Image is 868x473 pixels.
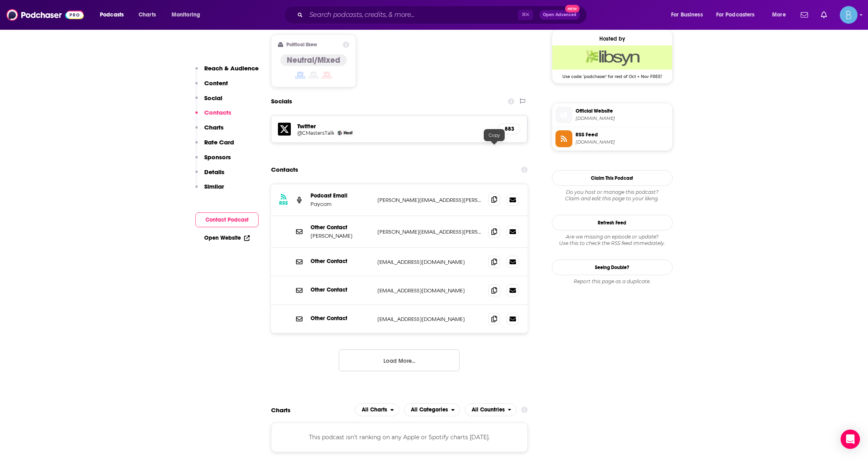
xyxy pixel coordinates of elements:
[552,70,672,79] span: Use code: 'podchaser' for rest of Oct + Nov FREE!
[505,125,514,132] h5: 883
[539,10,580,20] button: Open AdvancedNew
[355,403,399,416] button: open menu
[195,79,228,94] button: Content
[711,8,766,21] button: open menu
[271,94,292,109] h2: Socials
[552,278,673,285] div: Report this page as a duplicate.
[484,129,505,141] div: Copy
[377,197,482,204] p: [PERSON_NAME][EMAIL_ADDRESS][PERSON_NAME][DOMAIN_NAME]
[139,9,156,21] span: Charts
[552,45,672,78] a: Libsyn Deal: Use code: 'podchaser' for rest of Oct + Nov FREE!
[204,183,224,190] p: Similar
[279,200,288,206] h3: RSS
[552,45,672,70] img: Libsyn Deal: Use code: 'podchaser' for rest of Oct + Nov FREE!
[552,234,673,247] div: Are we missing an episode or update? Use this to check the RSS feed immediately.
[840,6,858,24] button: Show profile menu
[576,139,669,145] span: hrbreakroom.libsyn.com
[172,9,200,21] span: Monitoring
[555,107,669,123] a: Official Website[DOMAIN_NAME]
[576,131,669,138] span: RSS Feed
[339,350,460,371] button: Load More...
[287,55,340,65] h4: Neutral/Mixed
[518,10,533,20] span: ⌘ K
[286,42,317,47] h2: Political Skew
[204,234,250,241] a: Open Website
[472,407,505,413] span: All Countries
[311,232,371,239] p: [PERSON_NAME]
[271,423,528,452] div: This podcast isn't ranking on any Apple or Spotify charts [DATE].
[840,6,858,24] span: Logged in as BLASTmedia
[404,403,460,416] h2: Categories
[552,35,672,42] div: Hosted by
[292,6,595,24] div: Search podcasts, credits, & more...
[552,189,673,195] span: Do you host or manage this podcast?
[195,64,259,79] button: Reach & Audience
[772,9,786,21] span: More
[465,403,517,416] button: open menu
[311,201,371,208] p: Paycom
[338,131,342,135] img: Caleb Masters
[465,403,517,416] h2: Countries
[311,315,371,322] p: Other Contact
[94,8,134,21] button: open menu
[552,170,673,186] button: Claim This Podcast
[552,189,673,202] div: Claim and edit this page to your liking.
[204,168,224,176] p: Details
[555,130,669,147] a: RSS Feed[DOMAIN_NAME]
[297,122,492,130] h5: Twitter
[195,212,259,227] button: Contact Podcast
[552,215,673,230] button: Refresh Feed
[311,192,371,199] p: Podcast Email
[404,403,460,416] button: open menu
[133,8,161,21] a: Charts
[195,183,224,197] button: Similar
[311,258,371,265] p: Other Contact
[204,109,231,116] p: Contacts
[204,153,231,161] p: Sponsors
[766,8,796,21] button: open menu
[377,287,482,294] p: [EMAIL_ADDRESS][DOMAIN_NAME]
[204,94,222,102] p: Social
[671,9,703,21] span: For Business
[344,130,352,136] span: Host
[204,79,228,87] p: Content
[204,138,234,146] p: Rate Card
[576,115,669,121] span: paycom.com
[195,168,224,183] button: Details
[411,407,448,413] span: All Categories
[195,94,222,109] button: Social
[841,430,860,449] div: Open Intercom Messenger
[271,406,290,414] h2: Charts
[716,9,755,21] span: For Podcasters
[6,7,84,23] img: Podchaser - Follow, Share and Rate Podcasts
[195,123,224,138] button: Charts
[297,130,334,136] a: @CMastersTalk
[195,138,234,153] button: Rate Card
[355,403,399,416] h2: Platforms
[818,8,830,22] a: Show notifications dropdown
[166,8,211,21] button: open menu
[311,224,371,231] p: Other Contact
[204,123,224,131] p: Charts
[311,286,371,293] p: Other Contact
[565,5,580,12] span: New
[195,153,231,168] button: Sponsors
[798,8,811,22] a: Show notifications dropdown
[306,8,518,21] input: Search podcasts, credits, & more...
[204,64,259,72] p: Reach & Audience
[271,162,298,177] h2: Contacts
[840,6,858,24] img: User Profile
[195,109,231,123] button: Contacts
[377,228,482,235] p: [PERSON_NAME][EMAIL_ADDRESS][PERSON_NAME][DOMAIN_NAME]
[362,407,387,413] span: All Charts
[543,13,576,17] span: Open Advanced
[377,259,482,265] p: [EMAIL_ADDRESS][DOMAIN_NAME]
[665,8,713,21] button: open menu
[552,259,673,275] a: Seeing Double?
[576,107,669,115] span: Official Website
[377,316,482,323] p: [EMAIL_ADDRESS][DOMAIN_NAME]
[100,9,124,21] span: Podcasts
